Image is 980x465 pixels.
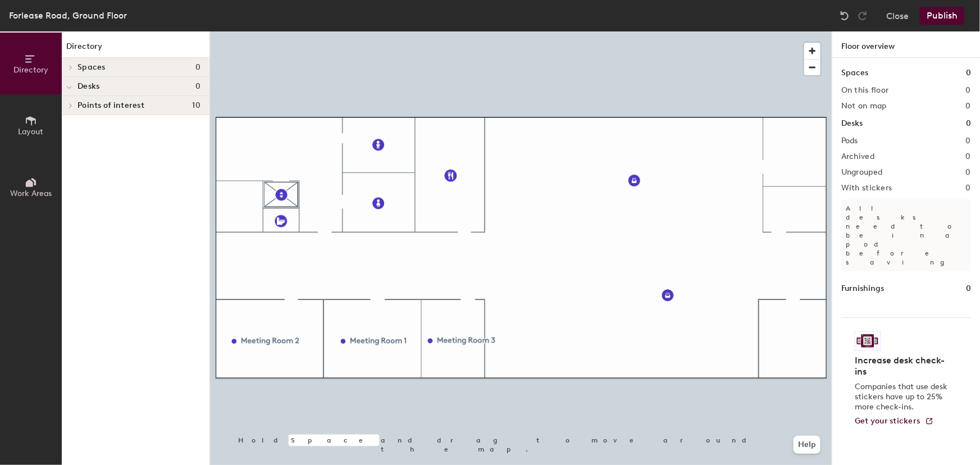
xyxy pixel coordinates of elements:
p: All desks need to be in a pod before saving [841,199,971,271]
p: Companies that use desk stickers have up to 25% more check-ins. [855,382,951,412]
button: Help [794,436,821,454]
h2: Not on map [841,102,887,111]
span: 0 [195,63,200,72]
h2: Archived [841,152,874,161]
span: Spaces [78,63,106,72]
h1: Spaces [841,67,868,79]
h1: 0 [966,117,971,130]
span: Layout [19,127,44,136]
img: Sticker logo [855,331,881,350]
h2: 0 [966,102,971,111]
span: Directory [13,65,48,75]
h2: With stickers [841,184,892,193]
h4: Increase desk check-ins [855,355,951,377]
span: Desks [78,82,99,91]
h1: Floor overview [832,31,980,58]
h2: On this floor [841,86,889,95]
h2: 0 [966,184,971,193]
button: Publish [920,7,964,25]
h2: Pods [841,136,858,145]
img: Undo [839,10,850,21]
button: Close [886,7,909,25]
span: 0 [195,82,200,91]
span: Get your stickers [855,416,920,426]
span: Points of interest [78,101,144,110]
h2: 0 [966,136,971,145]
span: Work Areas [10,189,52,198]
h2: 0 [966,152,971,161]
h1: 0 [966,67,971,79]
a: Get your stickers [855,417,934,426]
h1: 0 [966,282,971,295]
h1: Furnishings [841,282,884,295]
h2: Ungrouped [841,168,883,177]
h2: 0 [966,168,971,177]
h1: Desks [841,117,863,130]
div: Forlease Road, Ground Floor [9,8,127,22]
img: Redo [857,10,868,21]
h2: 0 [966,86,971,95]
h1: Directory [62,40,209,58]
span: 10 [192,101,200,110]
